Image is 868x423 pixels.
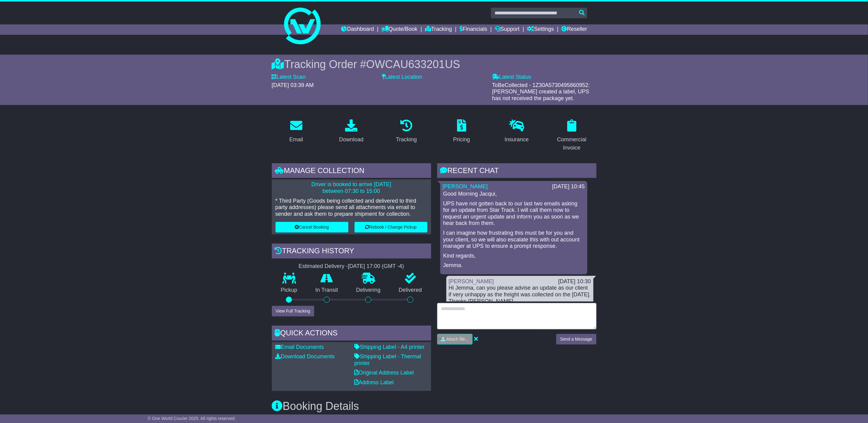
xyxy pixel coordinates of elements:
label: Latest Scan [272,74,306,81]
a: [PERSON_NAME] [443,183,488,190]
span: OWCAU633201US [366,58,460,70]
label: Latest Location [382,74,422,81]
a: Settings [527,24,554,35]
a: Address Label [355,379,394,385]
a: Email [285,117,307,146]
p: Jemma. [443,262,584,269]
a: Download Documents [276,353,335,360]
p: I can imagine how frustrating this must be for you and your client, so we will also escalate this... [443,230,584,250]
h3: Booking Details [272,400,596,412]
p: Good Morning Jacqui, [443,191,584,197]
p: Delivered [390,287,431,294]
div: Download [339,136,363,144]
div: Tracking Order # [272,58,596,71]
button: Rebook / Change Pickup [355,222,427,233]
div: Tracking [396,136,417,144]
a: Download [335,117,367,146]
div: Quick Actions [272,326,431,342]
p: In Transit [306,287,347,294]
div: Email [289,136,303,144]
a: Insurance [501,117,533,146]
div: [DATE] 10:30 [558,278,591,285]
p: * Third Party (Goods being collected and delivered to third party addresses) please send all atta... [276,198,427,218]
p: Pickup [272,287,307,294]
span: ToBeCollected - 1Z30A5730495860952: [PERSON_NAME] created a label, UPS has not received the packa... [492,82,590,101]
div: [DATE] 17:00 (GMT -4) [348,263,404,270]
p: Driver is booked to arrive [DATE] between 07:30 to 15:00 [276,181,427,194]
div: Pricing [453,136,470,144]
p: Kind regards, [443,253,584,259]
button: View Full Tracking [272,306,314,316]
a: Original Address Label [355,370,414,376]
button: Cancel Booking [276,222,348,233]
span: [DATE] 03:39 AM [272,82,314,88]
a: [PERSON_NAME] [449,278,494,284]
a: Reseller [561,24,587,35]
a: Tracking [392,117,421,146]
button: Send a Message [556,334,596,345]
a: Email Documents [276,344,324,350]
a: Support [495,24,520,35]
div: Hi Jemma, can you please advise an update as our client if very unhappy as the freight was collec... [449,285,591,305]
div: Estimated Delivery - [272,263,431,270]
a: Shipping Label - Thermal printer [355,353,421,366]
a: Pricing [449,117,474,146]
div: Commercial Invoice [551,136,592,152]
a: Shipping Label - A4 printer [355,344,425,350]
div: Tracking history [272,244,431,260]
p: UPS have not gotten back to our last two emails asking for an update from Star Track. I will call... [443,201,584,227]
a: Dashboard [341,24,374,35]
div: RECENT CHAT [437,163,596,180]
span: © One World Courier 2025. All rights reserved. [148,416,236,421]
div: Insurance [505,136,529,144]
label: Latest Status [492,74,531,81]
a: Quote/Book [381,24,417,35]
p: Delivering [347,287,390,294]
a: Financials [459,24,487,35]
a: Commercial Invoice [547,117,596,154]
a: Tracking [425,24,452,35]
div: [DATE] 10:45 [552,183,585,190]
div: Manage collection [272,163,431,180]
